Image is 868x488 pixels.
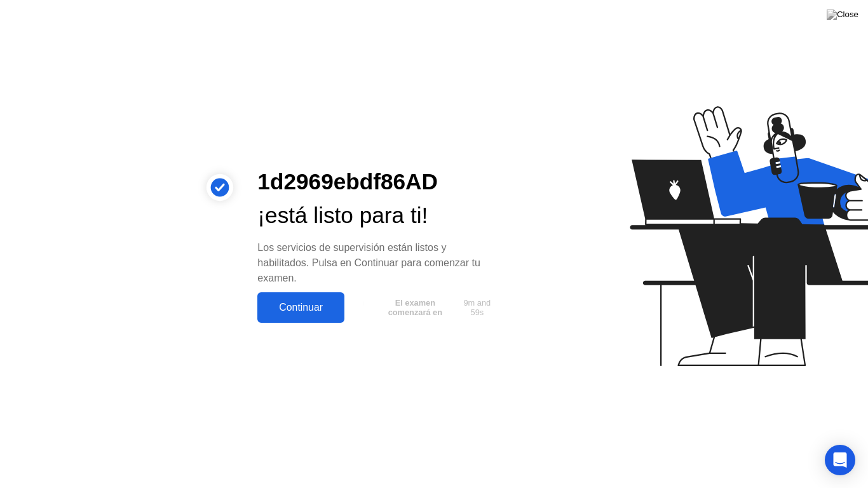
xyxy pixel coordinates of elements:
div: Continuar [261,302,341,313]
img: Close [827,10,858,20]
div: Los servicios de supervisión están listos y habilitados. Pulsa en Continuar para comenzar tu examen. [257,240,500,286]
button: El examen comenzará en9m and 59s [351,295,500,320]
div: Open Intercom Messenger [825,445,855,475]
div: 1d2969ebdf86AD [257,165,500,199]
div: ¡está listo para ti! [257,199,500,233]
span: 9m and 59s [459,298,496,317]
button: Continuar [257,292,344,323]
